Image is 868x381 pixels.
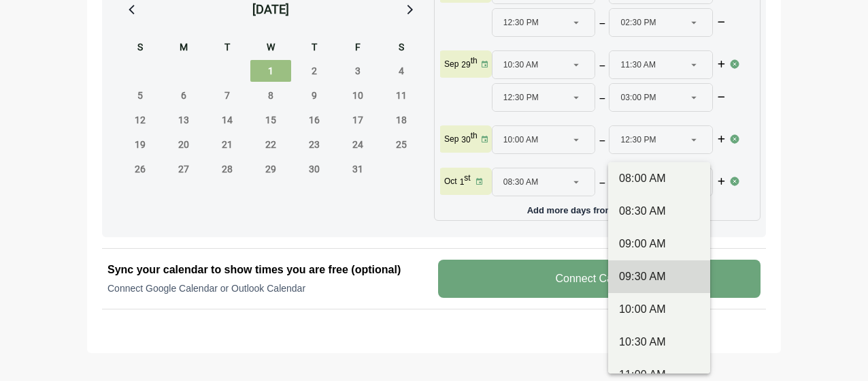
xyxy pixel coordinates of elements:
div: 09:00 AM [619,236,699,252]
div: 09:30 AM [619,269,699,285]
span: 10:00 AM [503,126,539,153]
span: Wednesday, October 8, 2025 [250,85,291,106]
span: Monday, October 13, 2025 [163,109,204,131]
span: Thursday, October 30, 2025 [294,158,335,180]
span: 10:30 AM [503,51,539,78]
span: Thursday, October 23, 2025 [294,134,335,155]
span: Friday, October 10, 2025 [337,85,378,106]
div: 10:00 AM [619,301,699,318]
p: Oct [444,176,457,187]
span: 03:00 PM [620,84,656,111]
sup: th [471,131,478,140]
span: Tuesday, October 28, 2025 [207,158,248,180]
span: 12:30 PM [503,9,539,36]
span: Monday, October 27, 2025 [163,158,204,180]
p: Sep [444,134,458,144]
span: Tuesday, October 7, 2025 [207,85,248,106]
span: Monday, October 6, 2025 [163,85,204,106]
span: Sunday, October 5, 2025 [120,85,161,106]
span: Saturday, October 25, 2025 [381,134,422,155]
div: 10:30 AM [619,334,699,350]
span: Sunday, October 19, 2025 [120,134,161,155]
v-button: Connect Calander [438,260,761,298]
span: Saturday, October 18, 2025 [381,109,422,131]
span: Tuesday, October 14, 2025 [207,109,248,131]
span: Wednesday, October 1, 2025 [250,60,291,82]
p: Sep [444,59,458,70]
div: T [294,40,335,57]
span: 12:30 PM [620,126,656,153]
span: Wednesday, October 22, 2025 [250,134,291,155]
span: Sunday, October 26, 2025 [120,158,161,180]
sup: th [471,56,478,65]
span: Wednesday, October 15, 2025 [250,109,291,131]
div: W [250,40,291,57]
span: 11:30 AM [620,51,656,78]
span: Thursday, October 16, 2025 [294,109,335,131]
strong: 1 [460,177,465,187]
p: Connect Google Calendar or Outlook Calendar [107,281,430,295]
span: Friday, October 17, 2025 [337,109,378,131]
span: Friday, October 3, 2025 [337,60,378,82]
span: Friday, October 24, 2025 [337,134,378,155]
div: T [207,40,248,57]
span: 02:30 PM [620,9,656,36]
div: F [337,40,378,57]
span: Thursday, October 2, 2025 [294,60,335,82]
strong: 30 [461,135,470,144]
span: Friday, October 31, 2025 [337,158,378,180]
div: 08:30 AM [619,203,699,219]
strong: 29 [461,60,470,70]
div: 08:00 AM [619,170,699,187]
span: Saturday, October 4, 2025 [381,60,422,82]
p: Add more days from the calendar [440,200,754,215]
span: Saturday, October 11, 2025 [381,85,422,106]
span: 08:30 AM [503,168,539,196]
span: Wednesday, October 29, 2025 [250,158,291,180]
span: 12:30 PM [503,84,539,111]
span: Tuesday, October 21, 2025 [207,134,248,155]
h2: Sync your calendar to show times you are free (optional) [107,262,430,278]
sup: st [464,173,470,183]
span: Sunday, October 12, 2025 [120,109,161,131]
div: M [163,40,204,57]
span: Thursday, October 9, 2025 [294,85,335,106]
div: S [120,40,161,57]
span: Monday, October 20, 2025 [163,134,204,155]
div: S [381,40,422,57]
